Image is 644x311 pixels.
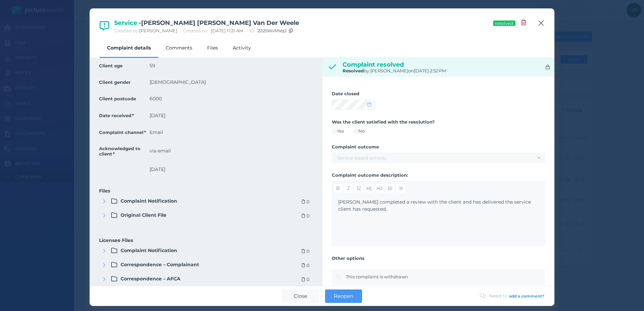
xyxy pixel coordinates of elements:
label: This complaint is withdrawn [346,274,408,279]
button: Close [282,289,319,303]
span: [DATE] [150,112,165,118]
label: Other options [332,255,545,264]
span: by [PERSON_NAME] on [DATE] 2:52 PM [343,68,446,73]
div: Comments [158,38,200,58]
label: Was the client satisfied with the resolution? [332,119,545,128]
label: Acknowledged to client [99,146,150,157]
span: 0 [306,263,310,268]
span: 59 [150,63,155,69]
span: 0 [306,248,310,254]
span: [PERSON_NAME] [139,28,177,33]
span: 0 [306,199,310,204]
span: Created on: [183,28,208,33]
span: Reopen [330,293,357,299]
span: Close [290,293,311,299]
span: 0 [306,277,310,282]
span: Created by [114,28,177,33]
span: Click to copy complaint ID to clipboard [257,28,287,33]
span: 0 [306,213,310,218]
label: Client age [99,63,150,68]
span: [DATE] 11:21 AM [211,28,243,33]
span: Complaint Notification [121,247,177,253]
span: ID: [249,28,255,33]
span: Licensee Files [99,237,133,243]
label: Complaint outcome description: [332,172,545,181]
span: Click to copy complaint ID to clipboard [289,28,293,33]
div: Files [200,38,225,58]
div: Activity [225,38,258,58]
label: Yes [332,128,344,134]
label: Complaint channel [99,130,150,135]
span: [DATE] [150,166,165,172]
a: add a comment? [509,293,544,299]
button: Reopen [325,289,362,303]
span: Correspondence – Complainant [121,262,199,268]
span: Complaint Notification [121,198,177,204]
label: Client gender [99,79,150,85]
label: Client postcode [99,96,150,101]
label: Date received [99,113,150,118]
span: [PERSON_NAME] completed a review with the client and has delivered the service client has requested. [338,199,532,212]
span: Correspondence – AFCA [121,276,181,282]
span: Email [150,129,163,135]
button: Close [538,19,544,28]
span: [DEMOGRAPHIC_DATA] [150,79,206,85]
span: Need to [489,293,509,299]
span: Original Client File [121,212,166,218]
span: - [PERSON_NAME] [PERSON_NAME] Van Der Weele [137,19,299,27]
label: No [353,128,365,134]
strong: Resolved [343,68,364,73]
span: Files [99,188,110,194]
label: Date closed [332,91,545,100]
span: resolved [494,21,514,26]
span: Delete this complaint [521,19,526,27]
span: via email [150,148,171,154]
span: Service [114,19,137,27]
span: Complaint resolved [343,61,404,68]
div: Complaint details [100,38,158,58]
span: 6000 [150,96,162,102]
label: Complaint outcome [332,144,545,153]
